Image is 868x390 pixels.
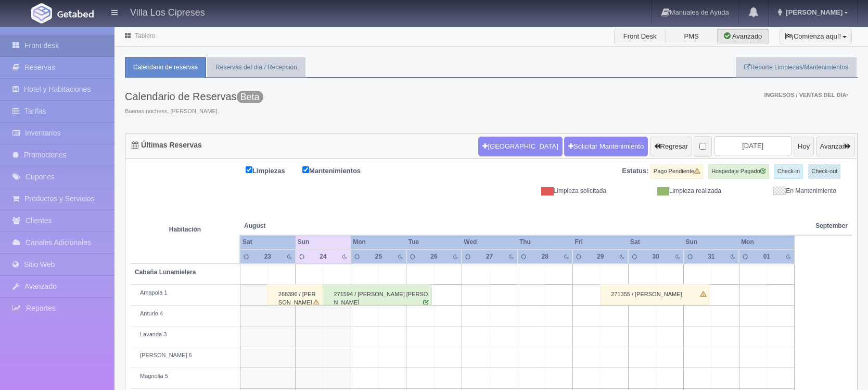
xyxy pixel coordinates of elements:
th: Fri [572,235,628,249]
img: Getabed [31,3,52,23]
th: Wed [462,235,517,249]
button: Regresar [650,137,692,156]
label: PMS [666,29,718,44]
b: Cabaña Lunamielera [135,269,196,276]
img: Getabed [57,10,94,18]
div: 27 [481,252,497,261]
th: Sun [296,235,351,249]
span: Buenas nochess, [PERSON_NAME]. [125,107,263,116]
input: Limpiezas [246,166,252,173]
div: 28 [537,252,553,261]
div: 29 [592,252,609,261]
a: Reservas del día / Recepción [207,57,305,78]
label: Pago Pendiente [650,164,703,179]
button: [GEOGRAPHIC_DATA] [478,137,562,156]
button: Avanzar [816,137,855,156]
input: Mantenimientos [302,166,309,173]
div: 26 [426,252,442,261]
strong: Habitación [169,226,201,233]
a: Solicitar Mantenimiento [564,137,648,156]
div: Anturio 4 [135,310,236,318]
label: Limpiezas [246,164,301,176]
div: 24 [315,252,331,261]
th: Tue [406,235,462,249]
label: Mantenimientos [302,164,376,176]
h4: Villa Los Cipreses [130,5,205,18]
th: Sun [684,235,739,249]
div: 31 [703,252,720,261]
a: Reporte Limpiezas/Mantenimientos [736,57,857,78]
label: Estatus: [622,166,648,176]
div: 30 [647,252,664,261]
th: Sat [628,235,684,249]
h3: Calendario de Reservas [125,91,263,102]
label: Hospedaje Pagado [708,164,769,179]
th: Mon [739,235,795,249]
div: Lavanda 3 [135,331,236,339]
div: 271355 / [PERSON_NAME] [600,284,709,305]
div: 25 [370,252,387,261]
div: [PERSON_NAME] 6 [135,351,236,360]
div: 271594 / [PERSON_NAME] [PERSON_NAME] [323,284,432,305]
span: [PERSON_NAME] [783,8,843,16]
span: August [244,222,347,230]
label: Check-in [774,164,803,179]
label: Check-out [808,164,840,179]
span: September [815,222,848,230]
button: Hoy [794,137,814,156]
div: Magnolia 5 [135,372,236,381]
div: Amapola 1 [135,289,236,297]
th: Sat [240,235,296,249]
div: Limpieza solicitada [499,187,614,196]
div: 268396 / [PERSON_NAME] [267,284,322,305]
button: ¡Comienza aquí! [780,29,852,44]
label: Avanzado [717,29,769,44]
span: Ingresos / Ventas del día [764,92,848,98]
a: Calendario de reservas [125,57,206,78]
th: Thu [517,235,573,249]
a: Tablero [135,32,155,40]
label: Front Desk [614,29,666,44]
div: 23 [259,252,276,261]
div: 01 [758,252,775,261]
h4: Últimas Reservas [132,141,202,149]
div: Limpieza realizada [614,187,729,196]
span: Beta [237,91,263,103]
div: En Mantenimiento [729,187,844,196]
th: Mon [351,235,406,249]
